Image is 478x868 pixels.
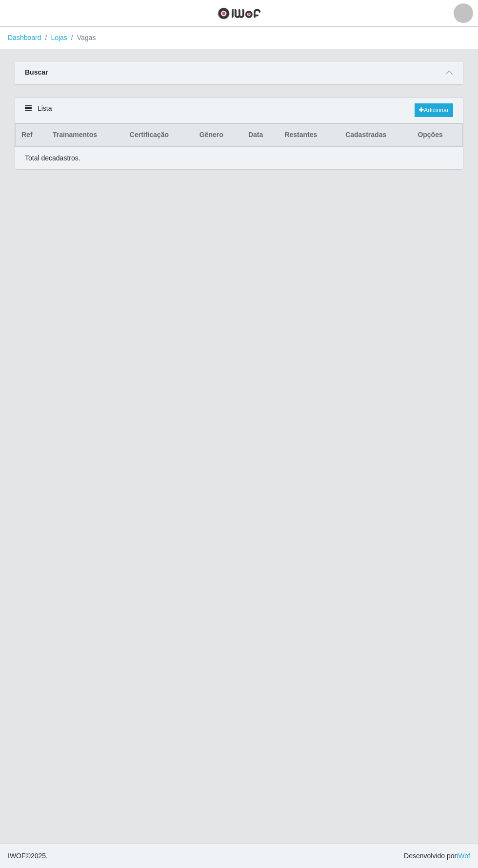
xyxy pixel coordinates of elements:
span: Desenvolvido por [404,851,470,861]
p: Total de cadastros. [25,153,80,163]
th: Data [242,124,279,147]
a: Lojas [51,34,67,41]
th: Ref [16,124,47,147]
th: Gênero [194,124,242,147]
th: Certificação [124,124,194,147]
img: CoreUI Logo [218,7,261,20]
a: Adicionar [415,103,453,117]
a: iWof [457,852,470,860]
li: Vagas [67,33,96,43]
span: © 2025 . [8,851,48,861]
a: Dashboard [8,34,41,41]
div: Lista [15,98,463,123]
strong: Buscar [25,68,48,76]
th: Restantes [279,124,339,147]
th: Opções [412,124,462,147]
span: IWOF [8,852,26,860]
th: Trainamentos [47,124,124,147]
th: Cadastradas [339,124,412,147]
